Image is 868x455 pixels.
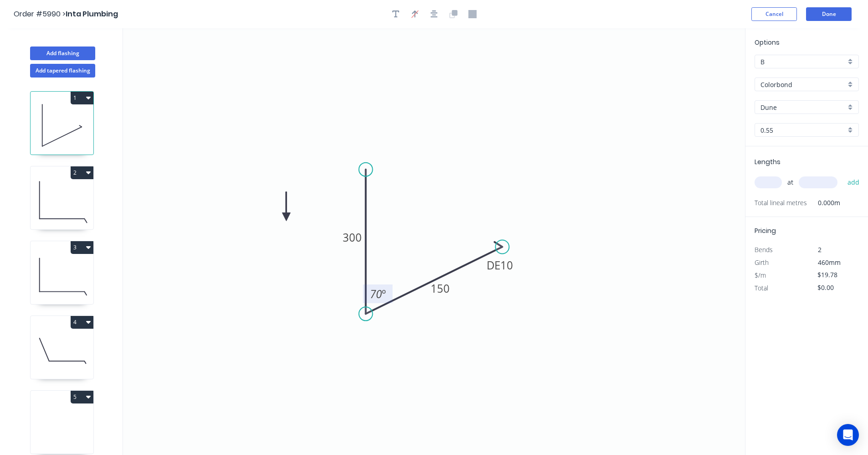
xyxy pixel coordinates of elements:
button: Cancel [751,7,797,21]
button: add [843,175,864,190]
span: Total [755,284,768,292]
button: 4 [71,316,93,329]
span: Pricing [755,226,776,235]
span: 2 [818,245,822,254]
svg: 0 [123,28,745,455]
button: 2 [71,166,93,179]
span: Options [755,38,780,47]
span: 0.000m [807,196,840,209]
span: $/m [755,271,766,279]
button: Done [806,7,852,21]
input: Material [760,80,846,89]
tspan: º [382,286,386,301]
button: Add flashing [30,47,95,60]
div: Open Intercom Messenger [837,424,859,446]
button: 1 [71,92,93,104]
span: Total lineal metres [755,196,807,209]
button: Add tapered flashing [30,64,95,78]
tspan: 300 [343,230,362,245]
span: at [787,176,793,189]
tspan: 70 [370,286,382,301]
input: Colour [760,103,846,112]
tspan: DE [487,258,500,273]
button: 3 [71,241,93,254]
tspan: 150 [431,281,450,296]
span: Order #5990 > [14,9,66,19]
tspan: 10 [500,258,513,273]
span: Bends [755,245,773,254]
span: Girth [755,258,769,267]
button: 5 [71,391,93,403]
span: 460mm [818,258,841,267]
span: Lengths [755,157,781,166]
input: Price level [760,57,846,67]
span: Inta Plumbing [66,9,118,19]
input: Thickness [760,125,846,135]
